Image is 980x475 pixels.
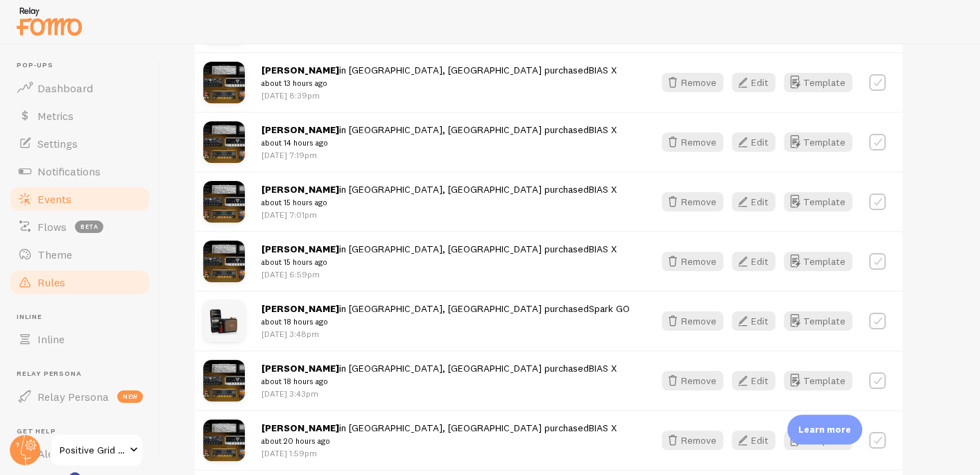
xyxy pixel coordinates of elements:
[60,442,126,458] span: Positive Grid CA Shopify
[662,311,723,331] button: Remove
[261,123,617,149] span: in [GEOGRAPHIC_DATA], [GEOGRAPHIC_DATA] purchased
[261,375,617,388] small: about 18 hours ago
[662,192,723,211] button: Remove
[261,149,617,161] p: [DATE] 7:19pm
[8,102,151,130] a: Metrics
[784,371,852,390] button: Template
[17,370,151,379] span: Relay Persona
[203,62,245,103] img: 1_a060ba46-7b78-44af-9822-937c4beef5d3_small.jpg
[261,123,339,136] strong: [PERSON_NAME]
[15,3,84,39] img: fomo-relay-logo-orange.svg
[261,196,617,209] small: about 15 hours ago
[8,130,151,157] a: Settings
[261,77,617,89] small: about 13 hours ago
[203,121,245,163] img: 1_a060ba46-7b78-44af-9822-937c4beef5d3_small.jpg
[203,181,245,223] img: 1_a060ba46-7b78-44af-9822-937c4beef5d3_small.jpg
[203,300,245,342] img: SparkGo111_small.jpg
[787,415,862,444] div: Learn more
[17,427,151,436] span: Get Help
[37,332,65,346] span: Inline
[784,311,852,331] a: Template
[261,447,617,459] p: [DATE] 1:59pm
[261,362,339,374] strong: [PERSON_NAME]
[732,311,775,331] button: Edit
[8,268,151,296] a: Rules
[589,183,617,196] a: BIAS X
[732,371,775,390] button: Edit
[732,73,784,92] a: Edit
[261,64,339,76] strong: [PERSON_NAME]
[8,213,151,241] a: Flows beta
[589,302,630,315] a: Spark GO
[662,431,723,450] button: Remove
[37,220,67,234] span: Flows
[261,64,617,89] span: in [GEOGRAPHIC_DATA], [GEOGRAPHIC_DATA] purchased
[261,435,617,447] small: about 20 hours ago
[261,137,617,149] small: about 14 hours ago
[261,243,339,255] strong: [PERSON_NAME]
[261,422,339,434] strong: [PERSON_NAME]
[261,328,630,340] p: [DATE] 3:48pm
[732,371,784,390] a: Edit
[261,362,617,388] span: in [GEOGRAPHIC_DATA], [GEOGRAPHIC_DATA] purchased
[784,431,852,450] button: Template
[784,132,852,152] button: Template
[589,243,617,255] a: BIAS X
[37,192,71,206] span: Events
[37,248,72,261] span: Theme
[662,371,723,390] button: Remove
[732,192,784,211] a: Edit
[37,81,93,95] span: Dashboard
[732,132,775,152] button: Edit
[732,431,775,450] button: Edit
[203,360,245,401] img: 1_a060ba46-7b78-44af-9822-937c4beef5d3_small.jpg
[261,302,630,328] span: in [GEOGRAPHIC_DATA], [GEOGRAPHIC_DATA] purchased
[37,164,101,178] span: Notifications
[784,73,852,92] button: Template
[117,390,143,403] span: new
[589,123,617,136] a: BIAS X
[662,132,723,152] button: Remove
[8,74,151,102] a: Dashboard
[732,132,784,152] a: Edit
[17,313,151,322] span: Inline
[261,316,630,328] small: about 18 hours ago
[589,362,617,374] a: BIAS X
[732,252,775,271] button: Edit
[261,302,339,315] strong: [PERSON_NAME]
[798,423,851,436] p: Learn more
[261,89,617,101] p: [DATE] 8:39pm
[203,420,245,461] img: 1_a060ba46-7b78-44af-9822-937c4beef5d3_small.jpg
[732,431,784,450] a: Edit
[662,73,723,92] button: Remove
[732,252,784,271] a: Edit
[261,183,339,196] strong: [PERSON_NAME]
[261,268,617,280] p: [DATE] 6:59pm
[37,109,74,123] span: Metrics
[37,390,109,404] span: Relay Persona
[37,275,65,289] span: Rules
[17,61,151,70] span: Pop-ups
[37,137,78,150] span: Settings
[662,252,723,271] button: Remove
[261,243,617,268] span: in [GEOGRAPHIC_DATA], [GEOGRAPHIC_DATA] purchased
[261,422,617,447] span: in [GEOGRAPHIC_DATA], [GEOGRAPHIC_DATA] purchased
[8,325,151,353] a: Inline
[203,241,245,282] img: 1_a060ba46-7b78-44af-9822-937c4beef5d3_small.jpg
[8,383,151,411] a: Relay Persona new
[75,221,103,233] span: beta
[589,422,617,434] a: BIAS X
[589,64,617,76] a: BIAS X
[261,183,617,209] span: in [GEOGRAPHIC_DATA], [GEOGRAPHIC_DATA] purchased
[784,192,852,211] button: Template
[732,311,784,331] a: Edit
[732,192,775,211] button: Edit
[784,252,852,271] button: Template
[50,433,144,467] a: Positive Grid CA Shopify
[8,157,151,185] a: Notifications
